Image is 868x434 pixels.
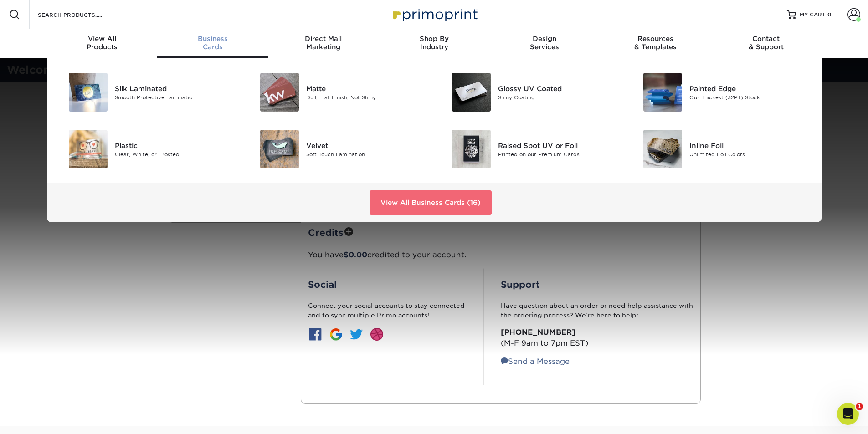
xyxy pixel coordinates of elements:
iframe: Intercom live chat [837,403,859,425]
img: Primoprint [389,5,480,24]
div: Glossy UV Coated [498,83,619,93]
a: Shop ByIndustry [379,29,489,58]
div: Raised Spot UV or Foil [498,140,619,150]
div: Painted Edge [689,83,810,93]
div: Unlimited Foil Colors [689,150,810,158]
span: Resources [600,35,711,43]
a: DesignServices [489,29,600,58]
img: Painted Edge Business Cards [643,73,682,112]
a: Inline Foil Business Cards Inline Foil Unlimited Foil Colors [632,126,811,172]
a: Raised Spot UV or Foil Business Cards Raised Spot UV or Foil Printed on our Premium Cards [441,126,619,172]
div: Products [47,35,158,51]
img: Plastic Business Cards [69,130,108,168]
a: Glossy UV Coated Business Cards Glossy UV Coated Shiny Coating [441,69,619,115]
span: Business [157,35,268,43]
a: BusinessCards [157,29,268,58]
iframe: Google Customer Reviews [2,406,77,431]
div: Printed on our Premium Cards [498,150,619,158]
div: Soft Touch Lamination [306,150,427,158]
div: Services [489,35,600,51]
span: Design [489,35,600,43]
div: Inline Foil [689,140,810,150]
div: Cards [157,35,268,51]
div: Velvet [306,140,427,150]
input: SEARCH PRODUCTS..... [37,9,126,20]
div: Matte [306,83,427,93]
span: MY CART [800,11,826,19]
span: View All [47,35,158,43]
div: Plastic [115,140,236,150]
div: Dull, Flat Finish, Not Shiny [306,93,427,101]
div: & Templates [600,35,711,51]
div: Shiny Coating [498,93,619,101]
div: Clear, White, or Frosted [115,150,236,158]
img: Glossy UV Coated Business Cards [452,73,491,112]
a: View AllProducts [47,29,158,58]
a: Painted Edge Business Cards Painted Edge Our Thickest (32PT) Stock [632,69,811,115]
a: Silk Laminated Business Cards Silk Laminated Smooth Protective Lamination [58,69,236,115]
div: Our Thickest (32PT) Stock [689,93,810,101]
a: Velvet Business Cards Velvet Soft Touch Lamination [249,126,427,172]
span: Contact [711,35,822,43]
span: Shop By [379,35,489,43]
img: Raised Spot UV or Foil Business Cards [452,130,491,168]
a: View All Business Cards (16) [370,190,492,215]
div: & Support [711,35,822,51]
a: Contact& Support [711,29,822,58]
span: 1 [856,403,863,410]
a: Resources& Templates [600,29,711,58]
a: Matte Business Cards Matte Dull, Flat Finish, Not Shiny [249,69,427,115]
div: Marketing [268,35,379,51]
div: Silk Laminated [115,83,236,93]
img: Velvet Business Cards [260,130,299,168]
a: Send a Message [501,357,570,366]
img: Inline Foil Business Cards [643,130,682,168]
img: Matte Business Cards [260,73,299,112]
a: Direct MailMarketing [268,29,379,58]
span: Direct Mail [268,35,379,43]
span: 0 [827,11,832,18]
div: Industry [379,35,489,51]
a: Plastic Business Cards Plastic Clear, White, or Frosted [58,126,236,172]
div: Smooth Protective Lamination [115,93,236,101]
img: Silk Laminated Business Cards [69,73,108,112]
